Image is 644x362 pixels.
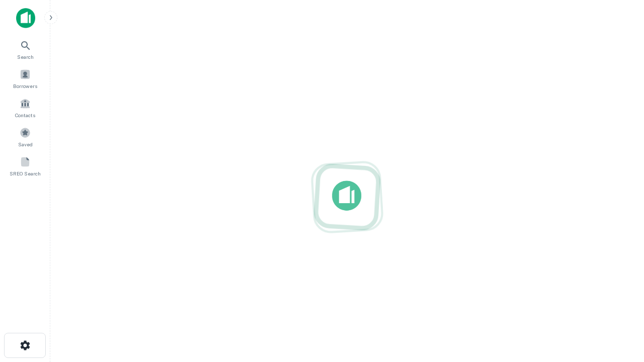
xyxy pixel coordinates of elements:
a: Contacts [3,94,47,121]
a: Search [3,36,47,63]
a: Saved [3,123,47,150]
a: SREO Search [3,152,47,179]
a: Borrowers [3,65,47,92]
span: Contacts [15,111,35,119]
iframe: Chat Widget [594,282,644,330]
img: capitalize-icon.png [16,8,35,28]
span: Borrowers [13,82,37,90]
span: SREO Search [10,169,41,177]
span: Saved [18,140,33,148]
span: Search [17,53,34,61]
